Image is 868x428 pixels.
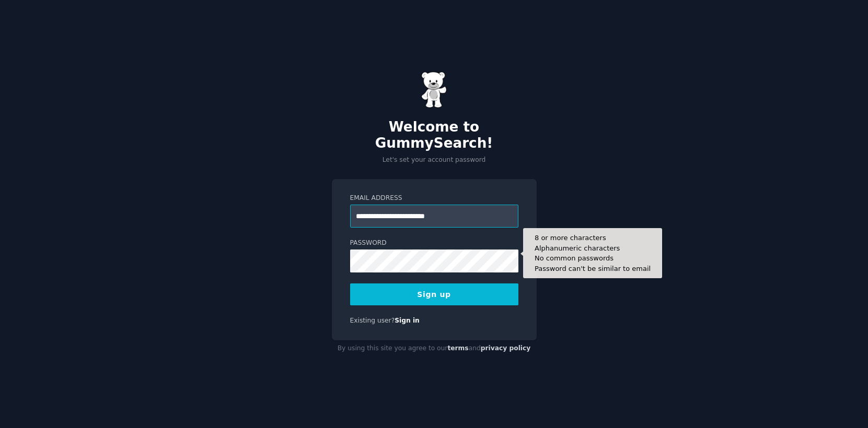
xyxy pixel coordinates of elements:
label: Password [350,239,518,248]
div: By using this site you agree to our and [332,340,537,357]
button: Sign up [350,283,518,305]
a: terms [447,344,468,352]
p: Let's set your account password [332,156,537,165]
img: Gummy Bear [421,72,447,108]
label: Email Address [350,194,518,203]
span: Existing user? [350,317,395,324]
a: privacy policy [481,344,531,352]
h2: Welcome to GummySearch! [332,119,537,152]
a: Sign in [395,317,420,324]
